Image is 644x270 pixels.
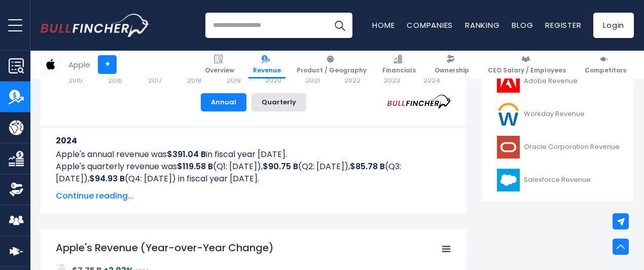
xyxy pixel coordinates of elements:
a: Overview [200,51,239,79]
a: Ranking [465,20,499,30]
b: $391.04 B [167,148,206,160]
text: 2015 [68,75,83,85]
text: 2021 [306,75,320,85]
tspan: Apple's Revenue (Year-over-Year Change) [56,241,274,255]
div: Apple [68,59,90,70]
a: Salesforce Revenue [489,166,626,194]
a: Workday Revenue [489,100,626,128]
a: + [98,55,117,74]
a: CEO Salary / Employees [483,51,570,79]
span: Competitors [585,66,626,74]
a: Register [545,20,581,30]
text: 2024 [423,75,440,85]
text: 2022 [344,75,361,85]
img: ORCL logo [495,136,521,159]
b: $90.75 B [263,161,298,172]
img: WDAY logo [495,103,521,126]
button: Annual [201,93,246,111]
h3: 2024 [56,134,451,147]
text: 2019 [227,75,241,85]
text: 2017 [148,75,162,85]
text: 2018 [187,75,201,85]
img: Bullfincher logo [41,14,150,37]
a: Ownership [430,51,474,79]
button: Search [327,13,352,38]
img: Ownership [9,182,24,197]
a: Product / Geography [292,51,371,79]
a: Home [372,20,395,30]
a: Login [593,13,634,38]
span: Continue reading... [56,190,451,202]
button: Quarterly [252,93,306,111]
a: Companies [407,20,453,30]
a: Go to homepage [41,14,150,37]
a: Oracle Corporation Revenue [489,133,626,161]
img: CRM logo [495,169,521,191]
span: Ownership [435,66,469,74]
text: 2016 [108,75,122,85]
b: $94.93 B [89,173,125,184]
text: 2023 [384,75,400,85]
b: $85.78 B [350,161,385,172]
span: Overview [205,66,234,74]
b: $119.58 B [177,161,213,172]
img: AAPL logo [41,55,60,74]
span: Revenue [253,66,281,74]
a: Competitors [580,51,631,79]
span: Financials [382,66,416,74]
text: 2020 [265,75,281,85]
a: Financials [378,51,420,79]
a: Blog [512,20,533,30]
img: ADBE logo [495,70,521,93]
a: Revenue [248,51,285,79]
span: Product / Geography [297,66,367,74]
p: Apple's quarterly revenue was (Q1: [DATE]), (Q2: [DATE]), (Q3: [DATE]), (Q4: [DATE]) in fiscal ye... [56,161,451,185]
p: Apple's annual revenue was in fiscal year [DATE]. [56,148,451,161]
a: Adobe Revenue [489,67,626,95]
span: CEO Salary / Employees [488,66,566,74]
